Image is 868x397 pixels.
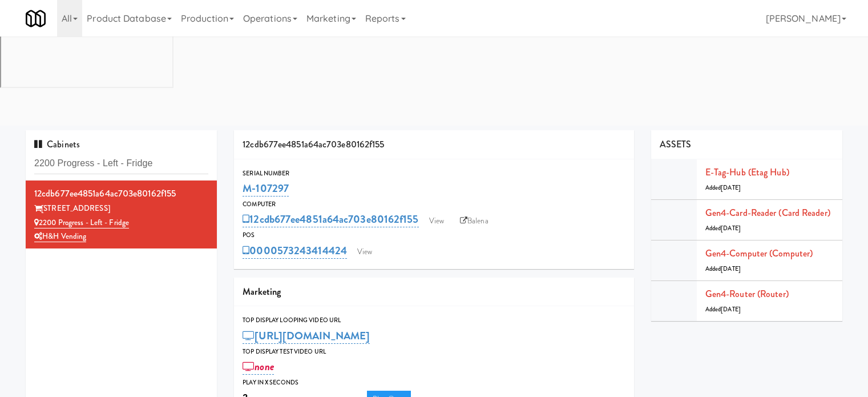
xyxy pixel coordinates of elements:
input: Search cabinets [34,153,208,174]
a: 0000573243414424 [243,243,347,259]
a: View [423,212,450,230]
span: Added [705,224,741,232]
a: H&H Vending [34,231,86,242]
span: [DATE] [721,224,741,232]
span: Cabinets [34,138,80,151]
a: none [243,359,274,375]
div: 12cdb677ee4851a64ac703e80162f155 [234,130,634,159]
span: [DATE] [721,183,741,192]
div: POS [243,230,625,241]
a: 12cdb677ee4851a64ac703e80162f155 [243,211,418,227]
span: Added [705,183,741,192]
div: Computer [243,199,625,210]
a: [URL][DOMAIN_NAME] [243,328,370,344]
a: View [352,243,378,260]
span: Added [705,305,741,314]
div: Top Display Test Video Url [243,346,625,358]
a: Gen4-computer (Computer) [705,247,813,260]
a: E-tag-hub (Etag Hub) [705,166,789,179]
div: 12cdb677ee4851a64ac703e80162f155 [34,185,208,202]
div: Top Display Looping Video Url [243,315,625,326]
span: [DATE] [721,305,741,314]
a: M-107297 [243,181,289,197]
a: Gen4-router (Router) [705,287,789,300]
div: Play in X seconds [243,377,625,388]
span: Marketing [243,285,281,298]
a: Balena [454,212,494,230]
a: Gen4-card-reader (Card Reader) [705,206,830,219]
img: Micromart [26,9,46,29]
span: Added [705,264,741,273]
li: 12cdb677ee4851a64ac703e80162f155[STREET_ADDRESS] 2200 Progress - Left - FridgeH&H Vending [26,181,217,248]
span: ASSETS [660,138,692,151]
span: [DATE] [721,264,741,273]
div: [STREET_ADDRESS] [34,202,208,216]
div: Serial Number [243,168,625,179]
a: 2200 Progress - Left - Fridge [34,217,129,228]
